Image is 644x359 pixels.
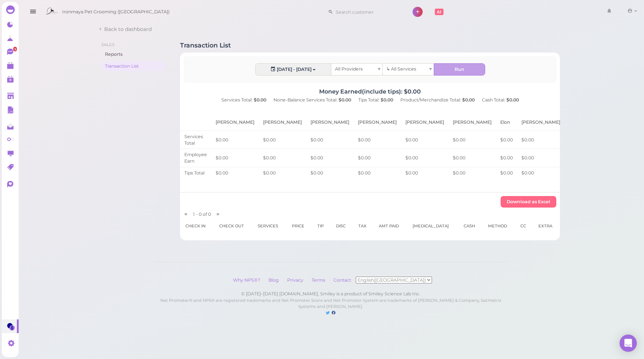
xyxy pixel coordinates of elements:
[448,149,496,167] td: $0.00
[180,42,231,49] h1: Transaction List
[252,218,286,234] th: Services
[270,97,355,103] div: None-Balance Services Total:
[2,45,19,59] a: 5
[333,6,403,18] input: Search customer
[401,131,448,149] td: $0.00
[620,335,637,352] div: Open Intercom Messenger
[284,277,307,283] a: Privacy
[259,114,306,131] th: [PERSON_NAME]
[101,42,166,47] li: Sales
[259,131,306,149] td: $0.00
[203,212,207,217] span: of
[312,218,331,234] th: Tip
[330,277,356,283] a: Contact
[211,149,259,167] td: $0.00
[517,149,565,167] td: $0.00
[478,97,523,103] div: Cash Total:
[517,167,565,179] td: $0.00
[211,114,259,131] th: [PERSON_NAME]
[254,97,266,103] b: $0.00
[448,114,496,131] th: [PERSON_NAME]
[306,149,354,167] td: $0.00
[448,131,496,149] td: $0.00
[218,97,270,103] div: Services Total:
[354,149,401,167] td: $0.00
[196,212,198,217] span: -
[208,212,211,217] span: 0
[501,196,556,208] button: Download as Excel
[101,61,166,71] a: Transaction List
[462,97,475,103] b: $0.00
[354,114,401,131] th: [PERSON_NAME]
[401,149,448,167] td: $0.00
[335,66,363,72] span: All Providers
[265,277,282,283] a: Blog
[229,277,264,283] a: Why NPS®?
[339,97,351,103] b: $0.00
[180,88,560,95] h4: Money Earned(include tips): $0.00
[98,26,152,33] a: Back to dashboard
[211,131,259,149] td: $0.00
[483,218,515,234] th: Method
[354,131,401,149] td: $0.00
[331,218,353,234] th: Disc
[214,218,253,234] th: Check out
[458,218,482,234] th: Cash
[153,291,509,297] div: © [DATE]–[DATE] [DOMAIN_NAME], Smiley is a product of Smiley Science Lab Inc.
[286,218,312,234] th: Price
[211,167,259,179] td: $0.00
[517,114,565,131] th: [PERSON_NAME]
[306,167,354,179] td: $0.00
[180,218,213,234] th: Check in
[496,114,517,131] th: Elon
[496,149,517,167] td: $0.00
[397,97,478,103] div: Product/Merchandize Total:
[355,97,397,103] div: Tips Total:
[62,2,170,22] span: Ironmaya Pet Grooming ([GEOGRAPHIC_DATA])
[308,277,329,283] a: Terms
[259,149,306,167] td: $0.00
[496,131,517,149] td: $0.00
[354,167,401,179] td: $0.00
[401,114,448,131] th: [PERSON_NAME]
[386,66,416,72] span: ↳ All Services
[353,218,374,234] th: Tax
[401,167,448,179] td: $0.00
[180,131,211,149] td: Services Total
[180,149,211,167] td: Employee Earn
[160,298,501,309] small: Net Promoter® and NPS® are registered trademarks and Net Promoter Score and Net Promoter System a...
[407,218,458,234] th: [MEDICAL_DATA]
[180,167,211,179] td: Tips Total
[101,49,166,59] a: Reports
[373,218,407,234] th: Amt Paid
[256,64,331,75] button: [DATE] - [DATE]
[434,64,485,75] button: Run
[533,218,560,234] th: Extra
[306,131,354,149] td: $0.00
[506,97,519,103] b: $0.00
[515,218,533,234] th: CC
[517,131,565,149] td: $0.00
[448,167,496,179] td: $0.00
[259,167,306,179] td: $0.00
[306,114,354,131] th: [PERSON_NAME]
[13,47,17,51] span: 5
[199,212,203,217] span: 0
[381,97,393,103] b: $0.00
[193,212,196,217] span: 1
[496,167,517,179] td: $0.00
